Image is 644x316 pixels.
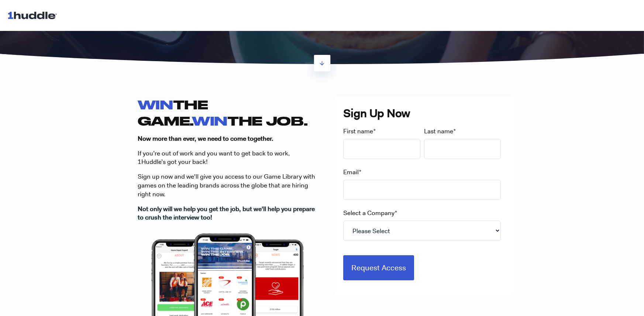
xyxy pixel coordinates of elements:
span: First name [343,127,373,135]
strong: Not only will we help you get the job, but we'll help you prepare to crush the interview too! [138,205,315,222]
span: If you’re out of work and you want to get back to work, 1Huddle’s got your back! [138,149,290,166]
input: Request Access [343,255,414,280]
strong: THE GAME. THE JOB. [138,97,308,127]
span: WIN [138,97,173,112]
span: WIN [192,113,227,128]
span: Last name [424,127,453,135]
p: S [138,172,317,199]
span: Email [343,168,359,176]
img: 1huddle [7,8,60,22]
h3: Sign Up Now [343,106,504,121]
span: ign up now and we'll give you access to our Game Library with games on the leading brands across ... [138,172,315,198]
span: Select a Company [343,209,395,217]
strong: Now more than ever, we need to come together. [138,134,273,143]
